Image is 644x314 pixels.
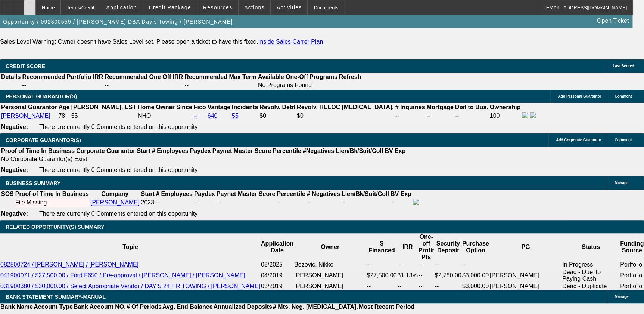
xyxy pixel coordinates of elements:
span: CREDIT SCORE [6,63,45,69]
span: Manage [615,295,628,299]
th: Most Recent Period [358,303,415,311]
td: -- [397,283,418,290]
b: Percentile [273,148,301,154]
th: # Of Periods [126,303,162,311]
th: Security Deposit [434,233,461,261]
button: Credit Package [143,0,197,15]
th: Purchase Option [462,233,489,261]
td: -- [434,261,461,268]
td: -- [418,268,435,283]
th: Account Type [33,303,73,311]
td: NHO [137,112,193,120]
span: There are currently 0 Comments entered on this opportunity [39,124,197,130]
td: 55 [71,112,137,120]
img: facebook-icon.png [413,199,419,205]
b: [PERSON_NAME]. EST [71,104,136,110]
td: -- [434,283,461,290]
a: [PERSON_NAME] [1,113,50,119]
td: Dead - Due To Paying Cash [562,268,620,283]
b: Company [101,191,128,197]
th: Recommended One Off IRR [104,73,183,81]
b: # Negatives [307,191,340,197]
td: $0 [296,112,394,120]
b: Paydex [190,148,211,154]
b: Lien/Bk/Suit/Coll [336,148,383,154]
b: Age [58,104,69,110]
td: -- [184,81,257,89]
span: Add Personal Guarantor [558,94,601,98]
b: Start [141,191,154,197]
b: Revolv. HELOC [MEDICAL_DATA]. [297,104,394,110]
b: Ownership [489,104,520,110]
td: -- [390,198,412,207]
div: File Missing. [15,199,89,206]
span: BANK STATEMENT SUMMARY-MANUAL [6,294,106,300]
td: Portfolio [620,268,644,283]
button: Application [100,0,142,15]
b: Start [137,148,150,154]
span: Add Corporate Guarantor [556,138,601,142]
th: Funding Source [620,233,644,261]
td: $3,000.00 [462,268,489,283]
td: $0 [259,112,296,120]
td: $3,000.00 [462,283,489,290]
th: Recommended Max Term [184,73,257,81]
span: -- [156,199,160,206]
a: 55 [232,113,239,119]
td: Bozovic, Nikko [294,261,366,268]
b: Mortgage [427,104,454,110]
label: Owner doesn't have Sales Level set. Please open a ticket to have this fixed. . [58,39,325,45]
td: -- [395,112,425,120]
span: Actions [244,4,265,10]
b: Percentile [277,191,305,197]
th: Avg. End Balance [162,303,213,311]
th: One-off Profit Pts [418,233,435,261]
b: # Employees [152,148,189,154]
b: Negative: [1,124,28,130]
td: No Programs Found [258,81,338,89]
span: Activities [277,4,302,10]
td: [PERSON_NAME] [489,268,562,283]
td: 100 [489,112,521,120]
b: # Employees [156,191,193,197]
td: -- [104,81,183,89]
b: Corporate Guarantor [76,148,135,154]
td: -- [194,198,215,207]
button: Activities [271,0,308,15]
b: Fico [194,104,206,110]
span: Application [106,4,137,10]
a: 082500724 / [PERSON_NAME] / [PERSON_NAME] [0,261,139,268]
th: # Mts. Neg. [MEDICAL_DATA]. [273,303,358,311]
td: [PERSON_NAME] [294,283,366,290]
span: There are currently 0 Comments entered on this opportunity [39,167,197,173]
a: 640 [208,113,218,119]
td: -- [341,198,389,207]
td: 78 [58,112,70,120]
th: Recommended Portfolio IRR [22,73,103,81]
th: Application Date [261,233,294,261]
span: Last Scored: [613,64,635,68]
b: Personal Guarantor [1,104,57,110]
span: CORPORATE GUARANTOR(S) [6,137,81,143]
div: -- [217,199,275,206]
th: Bank Account NO. [73,303,126,311]
span: Resources [203,4,232,10]
td: [PERSON_NAME] [489,283,562,290]
td: -- [366,261,397,268]
span: Comment [615,94,632,98]
b: Paynet Master Score [217,191,275,197]
td: 08/2025 [261,261,294,268]
b: Negative: [1,167,28,173]
td: 03/2019 [261,283,294,290]
b: Paynet Master Score [212,148,271,154]
td: Portfolio [620,261,644,268]
button: Resources [197,0,238,15]
b: Revolv. Debt [259,104,295,110]
th: $ Financed [366,233,397,261]
td: -- [397,261,418,268]
span: Comment [615,138,632,142]
span: BUSINESS SUMMARY [6,180,60,186]
img: linkedin-icon.png [530,112,536,118]
span: RELATED OPPORTUNITY(S) SUMMARY [6,224,104,230]
a: [PERSON_NAME] [90,199,140,206]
